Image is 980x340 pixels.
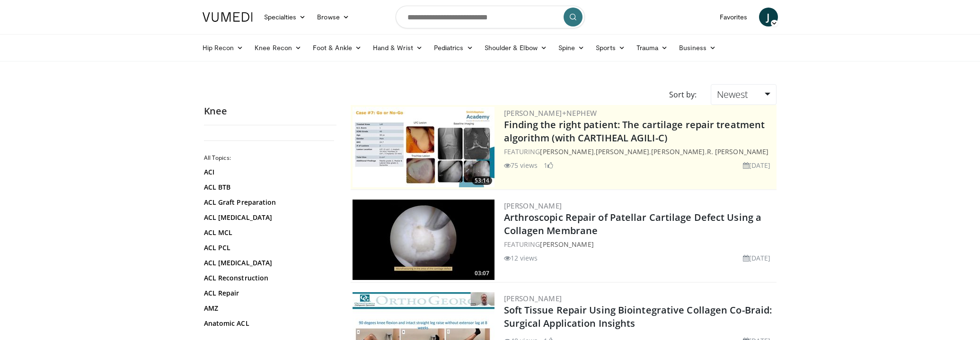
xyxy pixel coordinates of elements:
[204,167,332,177] a: ACI
[759,8,778,26] a: J
[197,38,249,57] a: Hip Recon
[504,294,562,303] a: [PERSON_NAME]
[353,107,494,187] img: 2894c166-06ea-43da-b75e-3312627dae3b.300x170_q85_crop-smart_upscale.jpg
[651,147,705,156] a: [PERSON_NAME]
[743,253,771,263] li: [DATE]
[504,211,762,237] a: Arthroscopic Repair of Patellar Cartilage Defect Using a Collagen Membrane
[743,160,771,170] li: [DATE]
[504,147,775,157] div: FEATURING , , ,
[258,8,312,26] a: Specialties
[203,12,253,22] img: VuMedi Logo
[249,38,307,57] a: Knee Recon
[590,38,631,57] a: Sports
[479,38,553,57] a: Shoulder & Elbow
[504,201,562,210] a: [PERSON_NAME]
[204,273,332,283] a: ACL Reconstruction
[544,160,553,170] li: 1
[540,147,593,156] a: [PERSON_NAME]
[504,160,538,170] li: 75 views
[673,38,722,57] a: Business
[472,269,492,278] span: 03:07
[311,8,355,26] a: Browse
[353,200,494,280] img: f650c521-ce23-421b-92de-5cad8312c66d.300x170_q85_crop-smart_upscale.jpg
[204,105,336,117] h2: Knee
[204,183,332,192] a: ACL BTB
[353,107,494,187] a: 53:14
[504,304,772,330] a: Soft Tissue Repair Using Biointegrative Collagen Co-Braid: Surgical Application Insights
[204,198,332,207] a: ACL Graft Preparation
[662,84,704,105] div: Sort by:
[504,253,538,263] li: 12 views
[472,176,492,185] span: 53:14
[717,88,748,101] span: Newest
[204,288,332,298] a: ACL Repair
[714,8,753,26] a: Favorites
[711,84,776,105] a: Newest
[553,38,590,57] a: Spine
[504,118,765,144] a: Finding the right patient: The cartilage repair treatment algorithm (with CARTIHEAL AGILI-C)
[631,38,674,57] a: Trauma
[504,108,597,118] a: [PERSON_NAME]+Nephew
[204,228,332,237] a: ACL MCL
[596,147,649,156] a: [PERSON_NAME]
[367,38,428,57] a: Hand & Wrist
[204,154,334,162] h2: All Topics:
[204,304,332,313] a: AMZ
[504,239,775,249] div: FEATURING
[204,243,332,253] a: ACL PCL
[353,200,494,280] a: 03:07
[707,147,769,156] a: R. [PERSON_NAME]
[396,6,585,28] input: Search topics, interventions
[307,38,367,57] a: Foot & Ankle
[204,319,332,328] a: Anatomic ACL
[540,240,593,249] a: [PERSON_NAME]
[204,258,332,268] a: ACL [MEDICAL_DATA]
[204,213,332,222] a: ACL [MEDICAL_DATA]
[428,38,479,57] a: Pediatrics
